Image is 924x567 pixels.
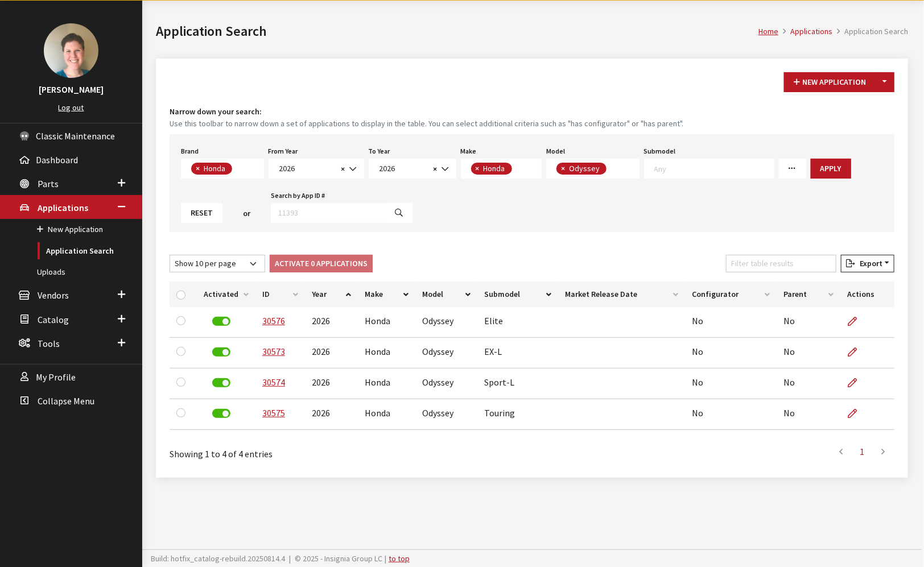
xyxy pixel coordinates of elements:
[156,21,758,42] h1: Application Search
[434,164,438,174] span: ×
[784,72,876,92] button: New Application
[415,307,477,338] td: Odyssey
[685,369,777,399] td: No
[181,203,222,223] button: Reset
[685,282,777,307] th: Configurator: activate to sort column ascending
[38,395,94,407] span: Collapse Menu
[415,399,477,430] td: Odyssey
[778,26,832,38] li: Applications
[556,163,568,175] button: Remove item
[181,146,199,156] label: Brand
[389,553,410,564] a: to top
[726,255,836,272] input: Filter table results
[832,26,908,38] li: Application Search
[477,282,558,307] th: Submodel: activate to sort column ascending
[358,399,415,430] td: Honda
[609,164,616,175] textarea: Search
[477,307,558,338] td: Elite
[203,163,228,173] span: Honda
[305,399,358,430] td: 2026
[644,146,676,156] label: Submodel
[191,163,203,175] button: Remove item
[358,369,415,399] td: Honda
[212,378,230,387] label: Deactivate Application
[212,317,230,326] label: Deactivate Application
[36,130,115,142] span: Classic Maintenance
[758,26,778,36] a: Home
[841,255,894,272] button: Export
[848,399,867,428] a: Edit Application
[415,338,477,369] td: Odyssey
[546,146,565,156] label: Model
[685,338,777,369] td: No
[556,163,607,175] li: Odyssey
[11,82,131,96] h3: [PERSON_NAME]
[59,102,84,113] a: Log out
[36,154,78,165] span: Dashboard
[415,282,477,307] th: Model: activate to sort column ascending
[271,203,386,223] input: 11393
[269,159,364,179] span: 2026
[848,369,867,397] a: Edit Application
[38,290,69,301] span: Vendors
[38,202,88,213] span: Applications
[515,164,521,175] textarea: Search
[477,399,558,430] td: Touring
[852,440,872,463] a: 1
[369,159,456,179] span: 2026
[243,208,250,220] span: or
[212,347,230,357] label: Deactivate Application
[777,282,841,307] th: Parent: activate to sort column ascending
[777,307,841,338] td: No
[811,159,851,179] button: Apply
[170,439,464,461] div: Showing 1 to 4 of 4 entries
[777,369,841,399] td: No
[36,371,76,383] span: My Profile
[191,163,232,175] li: Honda
[855,258,882,268] span: Export
[376,163,430,175] span: 2026
[848,338,867,366] a: Edit Application
[305,369,358,399] td: 2026
[369,146,390,156] label: To Year
[262,315,285,326] a: 30576
[461,146,477,156] label: Make
[170,106,894,118] h4: Narrow down your search:
[44,23,98,78] img: Janelle Crocker-Krause
[477,369,558,399] td: Sport-L
[558,282,685,307] th: Market Release Date: activate to sort column ascending
[841,282,894,307] th: Actions
[262,407,285,419] a: 30575
[38,178,59,189] span: Parts
[196,163,200,173] span: ×
[305,307,358,338] td: 2026
[295,553,382,564] span: © 2025 - Insignia Group LC
[170,118,894,130] small: Use this toolbar to narrow down a set of applications to display in the table. You can select add...
[561,163,565,173] span: ×
[197,282,255,307] th: Activated: activate to sort column ascending
[276,163,338,175] span: 2026
[38,338,60,349] span: Tools
[255,282,305,307] th: ID: activate to sort column ascending
[269,146,298,156] label: From Year
[477,338,558,369] td: EX-L
[415,369,477,399] td: Odyssey
[262,376,285,388] a: 30574
[777,338,841,369] td: No
[777,399,841,430] td: No
[38,314,69,325] span: Catalog
[271,191,325,201] label: Search by App ID #
[212,409,230,418] label: Deactivate Application
[358,282,415,307] th: Make: activate to sort column ascending
[305,338,358,369] td: 2026
[848,307,867,336] a: Edit Application
[471,163,512,175] li: Honda
[430,163,438,176] button: Remove all items
[358,307,415,338] td: Honda
[685,307,777,338] td: No
[338,163,345,176] button: Remove all items
[289,553,291,564] span: |
[305,282,358,307] th: Year: activate to sort column ascending
[568,163,603,173] span: Odyssey
[476,163,480,173] span: ×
